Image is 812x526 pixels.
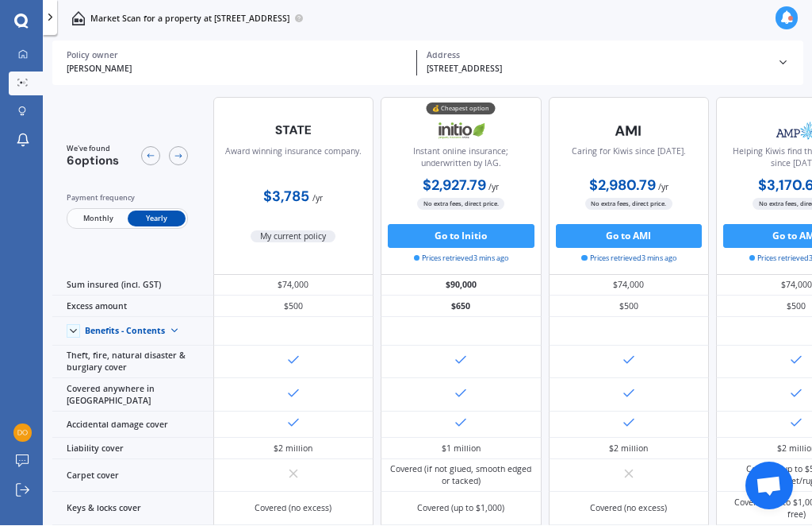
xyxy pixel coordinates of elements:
div: Covered (no excess) [255,503,331,515]
div: 💰 Cheapest option [427,103,496,115]
img: home-and-contents.b802091223b8502ef2dd.svg [71,12,86,26]
div: Address [427,51,767,61]
div: [PERSON_NAME] [67,64,407,76]
div: $1 million [442,443,481,455]
span: No extra fees, direct price. [585,199,672,210]
b: $3,785 [263,188,309,207]
img: Initio.webp [422,117,500,146]
span: / yr [488,182,499,193]
a: Open chat [745,462,793,510]
span: We've found [67,144,119,155]
span: / yr [658,182,668,193]
img: State-text-1.webp [254,117,332,145]
div: $2 million [274,443,312,455]
div: Caring for Kiwis since [DATE]. [572,146,686,176]
div: Covered (up to $1,000) [417,503,504,515]
div: $74,000 [549,276,710,297]
span: Prices retrieved 3 mins ago [414,253,509,265]
div: Keys & locks cover [52,493,213,526]
div: $2 million [609,443,648,455]
div: Accidental damage cover [52,412,213,439]
div: $500 [213,296,374,318]
div: Award winning insurance company. [225,146,362,176]
span: 6 options [67,153,119,169]
span: Prices retrieved 3 mins ago [581,253,676,265]
div: Theft, fire, natural disaster & burglary cover [52,346,213,380]
div: Covered (if not glued, smooth edged or tacked) [390,464,533,488]
div: Covered (no excess) [590,503,667,515]
div: Excess amount [52,296,213,318]
button: Go to Initio [388,225,534,249]
div: Sum insured (incl. GST) [52,276,213,297]
span: No extra fees, direct price. [417,199,504,210]
span: Monthly [69,211,127,227]
p: Market Scan for a property at [STREET_ADDRESS] [90,14,289,25]
div: Instant online insurance; underwritten by IAG. [391,146,531,176]
div: Carpet cover [52,460,213,493]
div: [STREET_ADDRESS] [427,64,767,76]
div: Payment frequency [67,192,188,204]
img: AMI-text-1.webp [589,117,668,147]
img: Benefit content down [165,322,184,341]
span: / yr [312,193,323,204]
button: Go to AMI [556,225,703,249]
div: $90,000 [381,276,542,297]
span: My current policy [251,231,335,243]
b: $2,927.79 [423,176,486,195]
div: $74,000 [213,276,374,297]
b: $2,980.79 [589,176,656,195]
div: Liability cover [52,439,213,460]
div: Covered anywhere in [GEOGRAPHIC_DATA] [52,379,213,412]
div: $650 [381,296,542,318]
div: Policy owner [67,51,407,61]
img: 6ab30195175b6fea3b093d3ec2a163fa [13,424,32,443]
span: Yearly [128,211,186,227]
div: Benefits - Contents [85,327,165,337]
div: $500 [549,296,710,318]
